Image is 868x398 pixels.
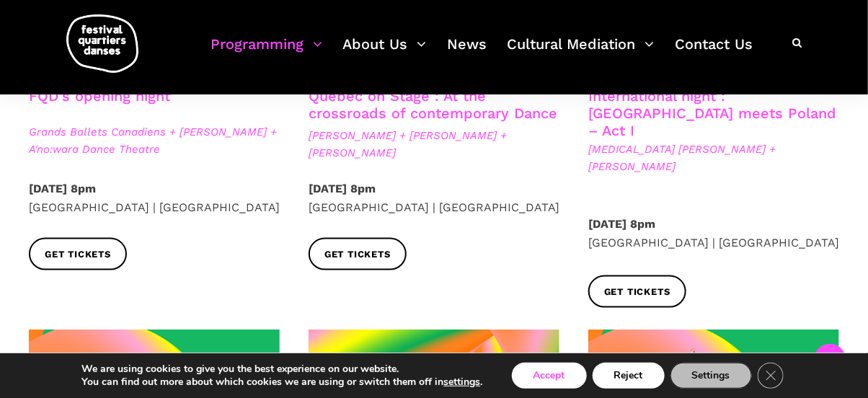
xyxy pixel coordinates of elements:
[343,32,427,74] a: About Us
[512,363,587,389] button: Accept
[758,363,784,389] button: Close GDPR Cookie Banner
[604,285,670,300] span: Get tickets
[447,32,487,74] a: News
[508,32,655,74] a: Cultural Mediation
[675,32,753,74] a: Contact Us
[66,14,138,73] img: logo-fqd-med
[309,238,407,270] a: Get tickets
[29,180,280,216] p: [GEOGRAPHIC_DATA] | [GEOGRAPHIC_DATA]
[588,215,839,252] p: [GEOGRAPHIC_DATA] | [GEOGRAPHIC_DATA]
[309,87,557,122] a: Quebec on Stage : At the crossroads of contemporary Dance
[588,141,839,175] span: [MEDICAL_DATA] [PERSON_NAME] + [PERSON_NAME]
[211,32,322,74] a: Programming
[81,376,482,389] p: You can find out more about which cookies we are using or switch them off in .
[670,363,752,389] button: Settings
[324,247,391,262] span: Get tickets
[29,87,170,105] a: FQD's opening night
[309,180,559,216] p: [GEOGRAPHIC_DATA] | [GEOGRAPHIC_DATA]
[593,363,665,389] button: Reject
[29,182,96,195] strong: [DATE] 8pm
[81,363,482,376] p: We are using cookies to give you the best experience on our website.
[588,87,836,139] a: International night : [GEOGRAPHIC_DATA] meets Poland – Act I
[309,127,559,162] span: [PERSON_NAME] + [PERSON_NAME] + [PERSON_NAME]
[29,123,280,158] span: Grands Ballets Canadiens + [PERSON_NAME] + A'no:wara Dance Theatre
[588,217,655,231] strong: [DATE] 8pm
[588,275,686,308] a: Get tickets
[443,376,480,389] button: settings
[29,238,127,270] a: Get tickets
[45,247,111,262] span: Get tickets
[309,182,376,195] strong: [DATE] 8pm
